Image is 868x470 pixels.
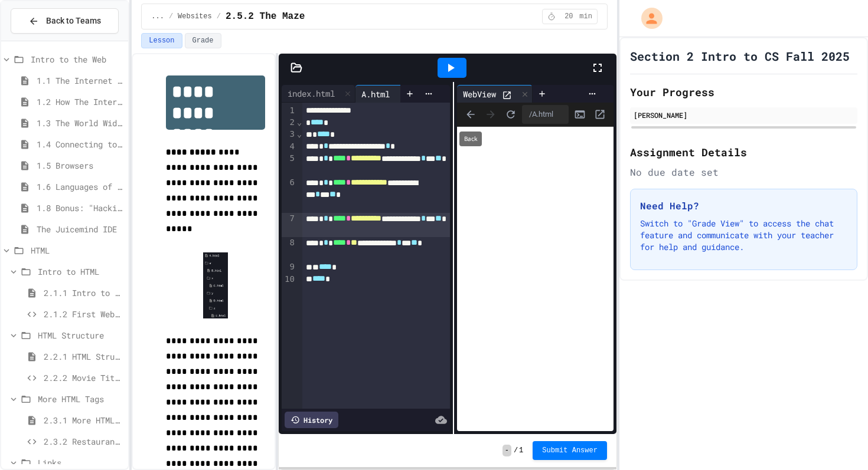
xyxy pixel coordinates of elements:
span: 2.1.1 Intro to HTML [44,287,123,299]
h3: Need Help? [640,199,847,213]
button: Open in new tab [591,106,609,123]
span: The Juicemind IDE [37,223,123,235]
span: 2.3.2 Restaurant Menu [44,435,123,448]
div: A.html [355,85,410,103]
iframe: Web Preview [457,127,614,432]
span: Fold line [296,129,302,139]
div: 10 [282,274,296,285]
div: Back [459,132,482,146]
h1: Section 2 Intro to CS Fall 2025 [630,48,850,64]
div: 4 [282,141,296,153]
span: 1.3 The World Wide Web [37,117,123,129]
button: Lesson [141,33,182,48]
span: 20 [559,12,578,21]
div: WebView [457,85,533,103]
div: 3 [282,129,296,140]
span: / [514,446,518,455]
div: 6 [282,177,296,213]
span: min [579,12,592,21]
span: / [169,12,173,21]
div: 2 [282,117,296,129]
div: index.html [282,85,355,103]
span: 1 [519,446,523,455]
span: 1.2 How The Internet Works [37,96,123,108]
span: 2.1.2 First Webpage [44,308,123,320]
p: Switch to "Grade View" to access the chat feature and communicate with your teacher for help and ... [640,218,847,253]
span: 2.5.2 The Maze [226,9,305,24]
div: 1 [282,105,296,117]
span: - [502,445,511,456]
div: index.html [282,87,341,100]
div: 8 [282,237,296,261]
span: Submit Answer [542,446,598,455]
span: 2.2.2 Movie Title [44,372,123,384]
span: Links [38,456,123,469]
button: Grade [185,33,221,48]
h2: Your Progress [630,84,857,100]
span: Back to Teams [46,15,101,27]
h2: Assignment Details [630,144,857,160]
span: 1.8 Bonus: "Hacking" The Web [37,202,123,214]
span: ... [151,12,164,21]
div: [PERSON_NAME] [634,110,854,120]
div: History [285,412,338,428]
div: My Account [629,5,665,32]
span: Intro to HTML [38,265,123,278]
div: A.html [355,88,396,100]
button: Back to Teams [11,8,119,34]
span: HTML Structure [38,329,123,341]
span: Back [462,106,479,123]
span: HTML [31,244,123,257]
span: 1.1 The Internet and its Impact on Society [37,74,123,87]
button: Refresh [502,106,520,123]
div: 7 [282,213,296,237]
span: Forward [482,106,500,123]
div: 9 [282,261,296,273]
span: Websites [178,12,212,21]
div: No due date set [630,165,857,179]
div: 5 [282,153,296,177]
span: 1.5 Browsers [37,159,123,172]
div: WebView [457,88,502,100]
span: 1.6 Languages of the Web [37,180,123,193]
span: 1.4 Connecting to a Website [37,138,123,150]
span: / [217,12,221,21]
span: 2.3.1 More HTML Tags [44,414,123,426]
span: More HTML Tags [38,393,123,405]
button: Submit Answer [533,441,607,460]
div: /A.html [522,105,569,124]
span: 2.2.1 HTML Structure [44,350,123,363]
button: Console [571,106,589,123]
span: Fold line [296,117,302,127]
span: Intro to the Web [31,53,123,65]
